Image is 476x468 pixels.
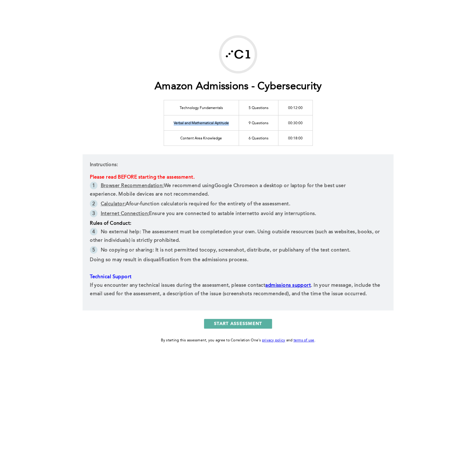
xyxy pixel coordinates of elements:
strong: No copying or sharing [100,248,152,253]
img: Correlation One [221,38,255,71]
td: 6 Questions [239,130,278,145]
li: : It is not permitted to any of the test content. [90,246,386,256]
a: admissions support [265,283,311,288]
div: By starting this assessment, you agree to Correlation One's and . [161,337,315,344]
li: Ensure you are connected to a to avoid any interruptions. [90,210,386,219]
td: 5 Questions [239,100,278,115]
u: : [124,202,126,207]
li: A is required for the entirety of the assessment. [90,200,386,210]
p: Doing so may result in disqualification from the admissions process. [90,256,386,264]
a: privacy policy [262,339,285,342]
strong: four-function calculator [129,202,184,207]
td: Technology Fundamentals [164,100,239,115]
strong: No external help [100,230,139,234]
u: : [148,211,149,216]
td: 00:12:00 [278,100,312,115]
td: 00:18:00 [278,130,312,145]
td: Content Area Knowledge [164,130,239,145]
strong: on your own [226,230,255,234]
td: Verbal and Mathematical Aptitude [164,115,239,130]
strong: Technical Support [90,275,131,279]
strong: stable internet [220,211,254,216]
strong: copy, screenshot, distribute, or publish [204,248,296,253]
td: 9 Questions [239,115,278,130]
li: We recommend using on a desktop or laptop for the best user experience. Mobile devices are not re... [90,182,386,200]
u: Calculator [100,202,124,207]
strong: Please read BEFORE starting the assessment. [90,175,195,180]
div: Instructions: [83,154,393,310]
h1: Amazon Admissions - Cybersecurity [155,80,321,93]
u: Internet Connection [100,211,148,216]
strong: Google Chrome [215,183,252,188]
li: : The assessment must be completed . Using outside resources (such as websites, books, or other i... [90,228,386,246]
a: terms of use [293,339,314,342]
p: If you encounter any technical issues during the assessment, please contact . In your message, in... [90,281,386,298]
button: START ASSESSMENT [204,319,272,329]
u: Browser Recommendation: [100,183,164,188]
strong: Rules of Conduct: [90,221,131,226]
td: 00:30:00 [278,115,312,130]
